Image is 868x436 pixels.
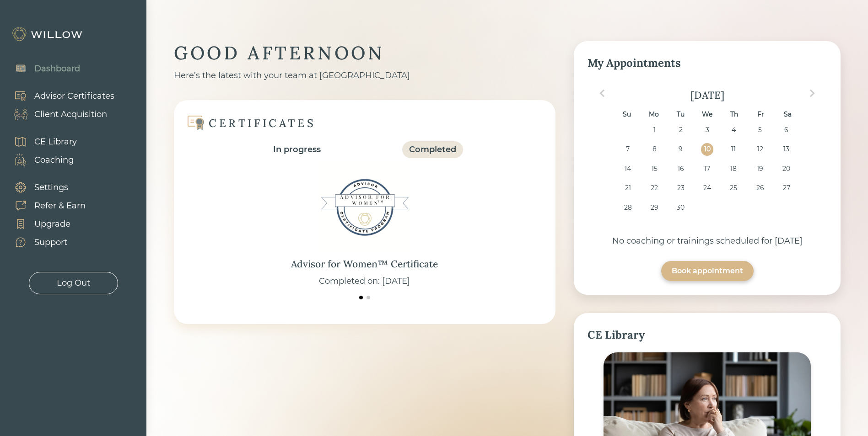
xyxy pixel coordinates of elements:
div: Choose Monday, September 8th, 2025 [648,143,660,155]
div: CERTIFICATES [209,116,316,130]
div: Log Out [57,277,90,289]
img: Advisor for Women™ Certificate Badge [319,162,410,253]
div: Choose Tuesday, September 9th, 2025 [674,143,687,155]
div: Choose Monday, September 15th, 2025 [648,163,660,175]
div: Choose Friday, September 5th, 2025 [754,124,766,136]
div: Mo [647,108,660,121]
div: Choose Friday, September 26th, 2025 [754,182,766,194]
div: CE Library [34,136,77,148]
div: Choose Sunday, September 14th, 2025 [622,163,634,175]
div: Dashboard [34,63,80,75]
div: Choose Wednesday, September 10th, 2025 [701,143,713,155]
div: [DATE] [588,89,827,101]
div: Choose Tuesday, September 30th, 2025 [674,202,687,214]
a: Upgrade [5,215,86,233]
div: Coaching [34,154,74,166]
div: Settings [34,181,68,194]
div: Choose Thursday, September 18th, 2025 [728,163,740,175]
div: Upgrade [34,218,70,230]
div: Choose Thursday, September 4th, 2025 [728,124,740,136]
div: Fr [755,108,767,121]
div: In progress [273,144,321,156]
div: Choose Friday, September 12th, 2025 [754,143,766,155]
div: Choose Wednesday, September 24th, 2025 [701,182,713,194]
div: Th [728,108,740,121]
div: Choose Saturday, September 13th, 2025 [780,143,793,155]
a: Advisor Certificates [5,87,114,105]
div: Here’s the latest with your team at [GEOGRAPHIC_DATA] [174,69,555,82]
div: Choose Friday, September 19th, 2025 [754,163,766,175]
div: Choose Tuesday, September 2nd, 2025 [674,124,687,136]
div: GOOD AFTERNOON [174,41,555,65]
div: Choose Thursday, September 25th, 2025 [728,182,740,194]
button: Previous Month [595,86,609,101]
div: Client Acquisition [34,108,107,121]
div: Choose Tuesday, September 16th, 2025 [674,163,687,175]
a: Coaching [5,151,77,169]
div: Choose Saturday, September 27th, 2025 [780,182,793,194]
div: Sa [782,108,794,121]
a: Refer & Earn [5,197,86,215]
a: Settings [5,178,86,197]
div: month 2025-09 [591,124,824,221]
a: CE Library [5,133,77,151]
div: Choose Saturday, September 6th, 2025 [780,124,793,136]
div: Su [620,108,633,121]
a: Client Acquisition [5,105,114,123]
div: Completed on: [DATE] [319,275,410,287]
div: My Appointments [588,55,827,71]
div: Support [34,236,67,249]
div: Choose Thursday, September 11th, 2025 [728,143,740,155]
div: Choose Saturday, September 20th, 2025 [780,163,793,175]
div: Choose Monday, September 22nd, 2025 [648,182,660,194]
img: Willow [11,27,85,42]
div: CE Library [588,327,827,343]
div: Book appointment [672,266,743,276]
div: Choose Sunday, September 28th, 2025 [622,202,634,214]
div: Tu [674,108,686,121]
a: Dashboard [5,59,80,78]
div: Choose Sunday, September 7th, 2025 [622,143,634,155]
div: Advisor for Women™ Certificate [291,257,438,271]
div: Refer & Earn [34,200,86,212]
div: Choose Wednesday, September 3rd, 2025 [701,124,713,136]
div: Choose Tuesday, September 23rd, 2025 [674,182,687,194]
div: No coaching or trainings scheduled for [DATE] [588,235,827,247]
div: Choose Monday, September 1st, 2025 [648,124,660,136]
div: Choose Wednesday, September 17th, 2025 [701,163,713,175]
div: We [701,108,713,121]
div: Advisor Certificates [34,90,114,102]
div: Choose Monday, September 29th, 2025 [648,202,660,214]
div: Completed [409,144,456,156]
button: Next Month [805,86,819,101]
div: Choose Sunday, September 21st, 2025 [622,182,634,194]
